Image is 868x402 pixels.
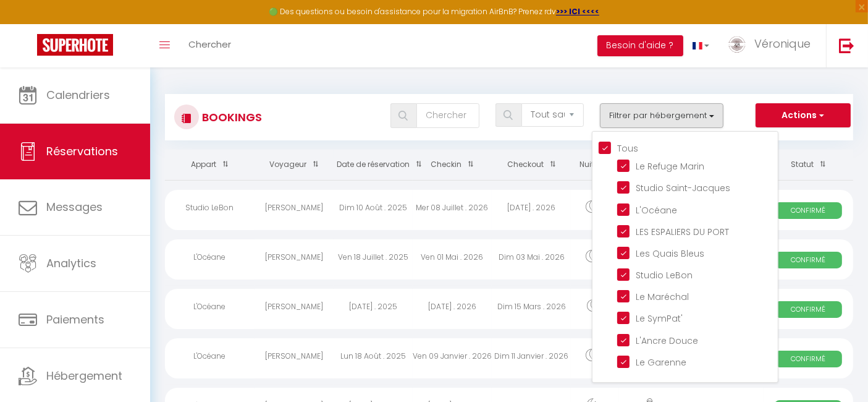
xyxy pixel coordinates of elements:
[754,36,811,51] span: Véronique
[165,150,255,180] th: Sort by rentals
[600,103,723,128] button: Filtrer par hébergement
[46,87,110,103] span: Calendriers
[413,150,492,180] th: Sort by checkin
[179,24,240,67] a: Chercher
[46,312,104,327] span: Paiements
[839,38,854,53] img: logout
[636,335,698,347] span: L'Ancre Douce
[46,199,103,215] span: Messages
[255,150,334,180] th: Sort by guest
[416,103,479,128] input: Chercher
[636,356,686,369] span: Le Garenne
[46,255,96,271] span: Analytics
[756,103,851,128] button: Actions
[556,6,599,17] a: >>> ICI <<<<
[718,24,826,67] a: ... Véronique
[188,38,231,51] span: Chercher
[334,150,413,180] th: Sort by booking date
[492,150,571,180] th: Sort by checkout
[636,204,677,216] span: L'Océane
[37,34,113,56] img: Super Booking
[46,368,122,383] span: Hébergement
[571,150,619,180] th: Sort by nights
[728,35,746,53] img: ...
[46,143,118,159] span: Réservations
[597,35,683,56] button: Besoin d'aide ?
[636,247,704,260] span: Les Quais Bleus
[764,150,853,180] th: Sort by status
[636,226,729,238] span: LES ESPALIERS DU PORT
[199,103,262,131] h3: Bookings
